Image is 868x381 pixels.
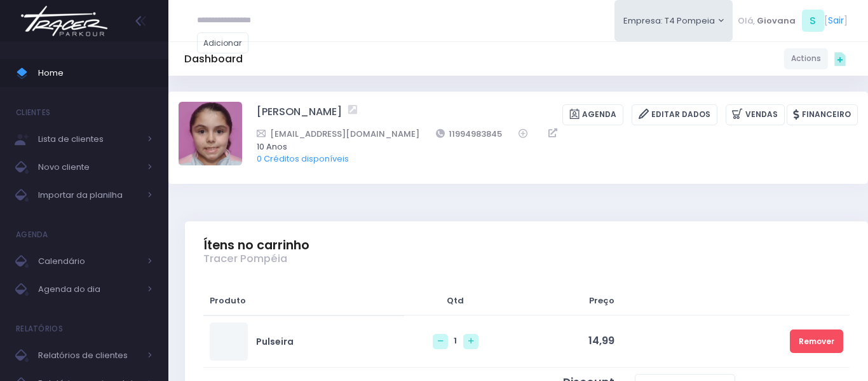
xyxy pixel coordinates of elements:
[632,104,717,125] a: Editar Dados
[179,102,242,169] label: Alterar foto de perfil
[179,102,242,165] img: Sophia de Souza Arantes
[562,104,623,125] a: Agenda
[784,48,828,69] a: Actions
[257,127,419,141] a: [EMAIL_ADDRESS][DOMAIN_NAME]
[436,127,503,141] a: 11994983845
[16,100,50,125] h4: Clientes
[38,281,140,298] span: Agenda do dia
[38,347,140,364] span: Relatórios de clientes
[404,286,508,315] th: Qtd
[257,153,349,165] a: 0 Créditos disponíveis
[828,46,852,71] div: Quick actions
[38,159,140,176] span: Novo cliente
[802,10,824,32] span: S
[203,253,287,265] span: Tracer Pompéia
[203,286,403,315] th: Produto
[16,222,48,247] h4: Agenda
[828,14,844,27] a: Sair
[757,15,796,27] span: Giovana
[38,253,140,270] span: Calendário
[726,104,785,125] a: Vendas
[790,329,843,353] a: Remover
[507,315,621,368] td: 14,99
[203,238,309,253] span: Ítens no carrinho
[16,316,63,342] h4: Relatórios
[257,141,841,153] span: 10 Anos
[38,131,140,148] span: Lista de clientes
[738,15,755,27] span: Olá,
[257,104,342,125] a: [PERSON_NAME]
[507,286,621,315] th: Preço
[184,53,243,66] h5: Dashboard
[38,187,140,204] span: Importar da planilha
[733,6,852,35] div: [ ]
[38,65,153,81] span: Home
[256,335,294,349] a: Pulseira
[454,335,457,347] span: 1
[787,104,858,125] a: Financeiro
[197,32,249,53] a: Adicionar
